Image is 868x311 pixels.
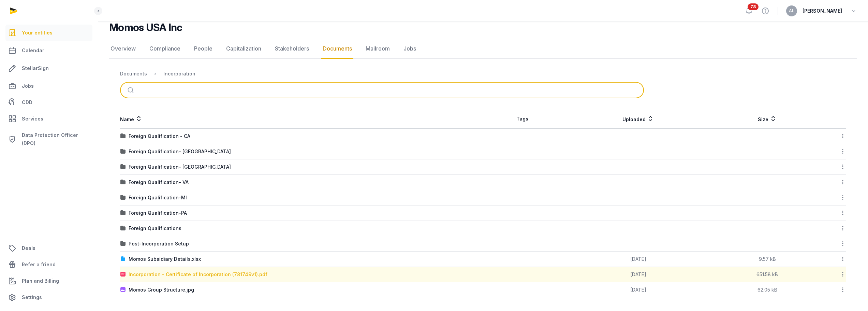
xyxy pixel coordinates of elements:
[5,240,92,256] a: Deals
[5,128,92,150] a: Data Protection Officer (DPO)
[5,111,92,127] a: Services
[630,256,646,262] span: [DATE]
[22,260,56,269] span: Refer a friend
[321,39,353,59] a: Documents
[786,5,797,16] button: AL
[483,109,561,129] th: Tags
[129,148,231,155] div: Foreign Qualification- [GEOGRAPHIC_DATA]
[5,42,92,59] a: Calendar
[22,115,43,123] span: Services
[5,256,92,273] a: Refer a friend
[120,256,126,262] img: document.svg
[148,39,182,59] a: Compliance
[123,83,139,98] button: Submit
[5,25,92,41] a: Your entities
[22,244,35,252] span: Deals
[120,164,126,170] img: folder.svg
[630,271,646,277] span: [DATE]
[789,9,794,13] span: AL
[120,149,126,154] img: folder.svg
[120,272,126,277] img: pdf.svg
[120,180,126,185] img: folder.svg
[129,210,187,216] div: Foreign Qualification-PA
[129,240,189,247] div: Post-Incorporation Setup
[120,133,126,139] img: folder.svg
[402,39,417,59] a: Jobs
[129,286,194,293] div: Momos Group Structure.jpg
[630,287,646,293] span: [DATE]
[129,225,181,232] div: Foreign Qualifications
[561,109,715,129] th: Uploaded
[22,29,53,37] span: Your entities
[129,179,189,186] div: Foreign Qualification- VA
[715,109,820,129] th: Size
[109,39,137,59] a: Overview
[129,194,187,201] div: Foreign Qualification-MI
[22,64,49,72] span: StellarSign
[803,7,842,15] span: [PERSON_NAME]
[129,164,231,170] div: Foreign Qualification- [GEOGRAPHIC_DATA]
[120,195,126,200] img: folder.svg
[748,3,759,10] span: 78
[120,70,147,77] div: Documents
[120,241,126,246] img: folder.svg
[5,96,92,109] a: CDD
[120,287,126,293] img: image.svg
[5,78,92,94] a: Jobs
[109,21,182,33] h2: Momos USA Inc
[715,252,820,267] td: 9.57 kB
[120,210,126,216] img: folder.svg
[120,109,483,129] th: Name
[129,256,201,263] div: Momos Subsidiary Details.xlsx
[22,98,32,107] span: CDD
[745,232,868,311] iframe: Chat Widget
[22,46,44,55] span: Calendar
[5,60,92,76] a: StellarSign
[5,289,92,306] a: Settings
[22,293,42,301] span: Settings
[364,39,391,59] a: Mailroom
[109,39,857,59] nav: Tabs
[129,271,267,278] div: Incorporation - Certificate of Incorporation (781749v1).pdf
[120,66,846,82] nav: Breadcrumb
[22,82,34,90] span: Jobs
[715,267,820,282] td: 651.58 kB
[163,70,195,77] div: Incorporation
[129,133,190,140] div: Foreign Qualification - CA
[5,273,92,289] a: Plan and Billing
[120,226,126,231] img: folder.svg
[274,39,310,59] a: Stakeholders
[22,277,59,285] span: Plan and Billing
[193,39,214,59] a: People
[22,131,90,147] span: Data Protection Officer (DPO)
[225,39,263,59] a: Capitalization
[715,282,820,298] td: 62.05 kB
